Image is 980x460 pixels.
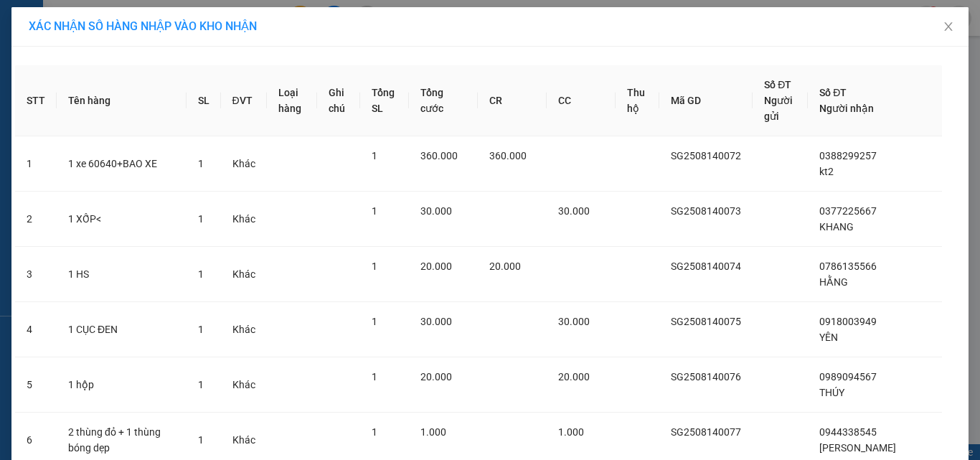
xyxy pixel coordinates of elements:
[671,371,741,382] span: SG2508140076
[616,65,659,136] th: Thu hộ
[420,426,446,438] span: 1.000
[819,332,838,343] span: YÊN
[547,65,616,136] th: CC
[15,357,57,413] td: 5
[420,205,452,217] span: 30.000
[57,247,187,302] td: 1 HS
[420,371,452,382] span: 20.000
[57,357,187,413] td: 1 hộp
[198,158,204,169] span: 1
[372,426,377,438] span: 1
[221,247,267,302] td: Khác
[267,65,317,136] th: Loại hàng
[819,103,874,114] span: Người nhận
[819,276,848,288] span: HẰNG
[819,205,877,217] span: 0377225667
[187,65,221,136] th: SL
[659,65,753,136] th: Mã GD
[558,205,590,217] span: 30.000
[819,316,877,327] span: 0918003949
[372,371,377,382] span: 1
[57,65,187,136] th: Tên hàng
[198,268,204,280] span: 1
[372,150,377,161] span: 1
[221,65,267,136] th: ĐVT
[57,136,187,192] td: 1 xe 60640+BAO XE
[489,260,521,272] span: 20.000
[819,442,896,454] span: [PERSON_NAME]
[819,426,877,438] span: 0944338545
[671,260,741,272] span: SG2508140074
[221,302,267,357] td: Khác
[558,316,590,327] span: 30.000
[819,87,847,98] span: Số ĐT
[671,316,741,327] span: SG2508140075
[15,65,57,136] th: STT
[15,247,57,302] td: 3
[372,316,377,327] span: 1
[57,302,187,357] td: 1 CỤC ĐEN
[198,324,204,335] span: 1
[764,79,791,90] span: Số ĐT
[317,65,360,136] th: Ghi chú
[420,316,452,327] span: 30.000
[420,260,452,272] span: 20.000
[764,95,793,122] span: Người gửi
[671,150,741,161] span: SG2508140072
[198,434,204,446] span: 1
[221,136,267,192] td: Khác
[928,7,969,47] button: Close
[819,387,844,398] span: THÚY
[221,357,267,413] td: Khác
[57,192,187,247] td: 1 XỐP<
[420,150,458,161] span: 360.000
[819,221,854,233] span: KHANG
[15,136,57,192] td: 1
[558,371,590,382] span: 20.000
[15,302,57,357] td: 4
[943,21,954,32] span: close
[819,371,877,382] span: 0989094567
[819,260,877,272] span: 0786135566
[221,192,267,247] td: Khác
[372,205,377,217] span: 1
[372,260,377,272] span: 1
[489,150,527,161] span: 360.000
[409,65,479,136] th: Tổng cước
[671,426,741,438] span: SG2508140077
[671,205,741,217] span: SG2508140073
[15,192,57,247] td: 2
[558,426,584,438] span: 1.000
[198,213,204,225] span: 1
[198,379,204,390] span: 1
[29,19,257,33] span: XÁC NHẬN SỐ HÀNG NHẬP VÀO KHO NHẬN
[819,150,877,161] span: 0388299257
[819,166,834,177] span: kt2
[478,65,547,136] th: CR
[360,65,409,136] th: Tổng SL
